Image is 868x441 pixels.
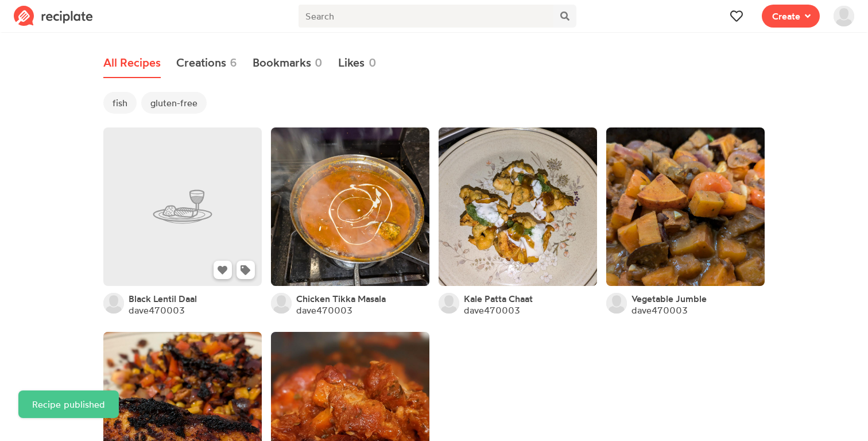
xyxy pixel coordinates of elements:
a: dave470003 [464,304,520,316]
a: Vegetable Jumble [631,293,707,304]
span: fish [103,92,137,114]
a: Creations6 [176,48,238,78]
a: dave470003 [631,304,688,316]
img: Reciplate [14,6,93,26]
img: User's avatar [103,293,124,314]
a: Likes0 [338,48,377,78]
a: Black Lentil Daal [129,293,197,304]
span: Create [772,9,800,23]
input: Search [299,5,553,28]
div: Recipe published [32,397,105,411]
img: User's avatar [439,293,459,314]
img: User's avatar [271,293,292,314]
button: Create [762,5,820,28]
img: User's avatar [606,293,627,314]
span: gluten-free [141,92,207,114]
img: User's avatar [834,6,854,26]
span: 0 [315,54,323,71]
a: Chicken Tikka Masala [296,293,386,304]
a: Bookmarks0 [253,48,323,78]
a: All Recipes [103,48,161,78]
span: 0 [369,54,377,71]
a: dave470003 [129,304,185,316]
a: Kale Patta Chaat [464,293,533,304]
span: 6 [230,54,237,71]
a: dave470003 [296,304,352,316]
